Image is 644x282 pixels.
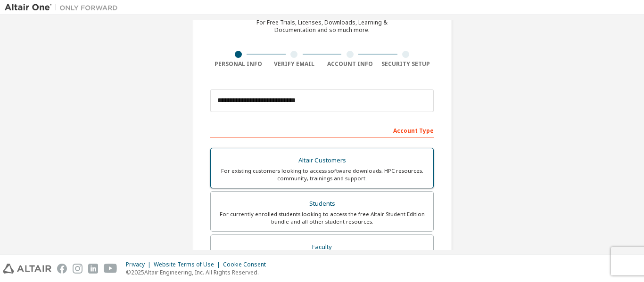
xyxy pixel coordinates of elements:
img: linkedin.svg [88,264,98,274]
div: Students [216,197,428,210]
div: For existing customers looking to access software downloads, HPC resources, community, trainings ... [216,167,428,182]
img: instagram.svg [73,264,83,274]
div: Privacy [126,261,154,268]
div: Faculty [216,241,428,254]
img: facebook.svg [57,264,67,274]
div: For currently enrolled students looking to access the free Altair Student Edition bundle and all ... [216,210,428,226]
p: © 2025 Altair Engineering, Inc. All Rights Reserved. [126,268,272,276]
div: Verify Email [266,60,322,68]
img: Altair One [5,3,123,12]
div: Account Info [322,60,378,68]
div: For Free Trials, Licenses, Downloads, Learning & Documentation and so much more. [256,19,388,34]
div: Website Terms of Use [154,261,223,268]
div: Security Setup [378,60,434,68]
img: altair_logo.svg [3,264,51,274]
img: youtube.svg [104,264,117,274]
div: Altair Customers [216,154,428,167]
div: Cookie Consent [223,261,272,268]
div: Account Type [210,122,434,137]
div: Personal Info [210,60,266,68]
